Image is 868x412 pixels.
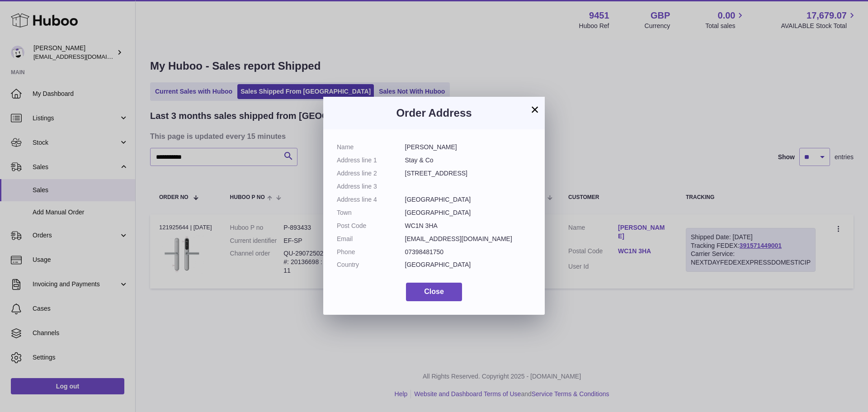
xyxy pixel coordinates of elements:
[337,235,405,243] dt: Email
[337,260,405,269] dt: Country
[337,156,405,165] dt: Address line 1
[337,195,405,204] dt: Address line 4
[405,222,532,230] dd: WC1N 3HA
[405,208,532,217] dd: [GEOGRAPHIC_DATA]
[337,106,531,120] h3: Order Address
[405,195,532,204] dd: [GEOGRAPHIC_DATA]
[405,248,532,256] dd: 07398481750
[337,182,405,191] dt: Address line 3
[405,260,532,269] dd: [GEOGRAPHIC_DATA]
[337,143,405,152] dt: Name
[529,104,540,115] button: ×
[337,169,405,178] dt: Address line 2
[424,288,444,295] span: Close
[337,222,405,230] dt: Post Code
[337,248,405,256] dt: Phone
[337,208,405,217] dt: Town
[405,143,532,152] dd: [PERSON_NAME]
[406,283,462,301] button: Close
[405,235,532,243] dd: [EMAIL_ADDRESS][DOMAIN_NAME]
[405,156,532,165] dd: Stay & Co
[405,169,532,178] dd: [STREET_ADDRESS]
